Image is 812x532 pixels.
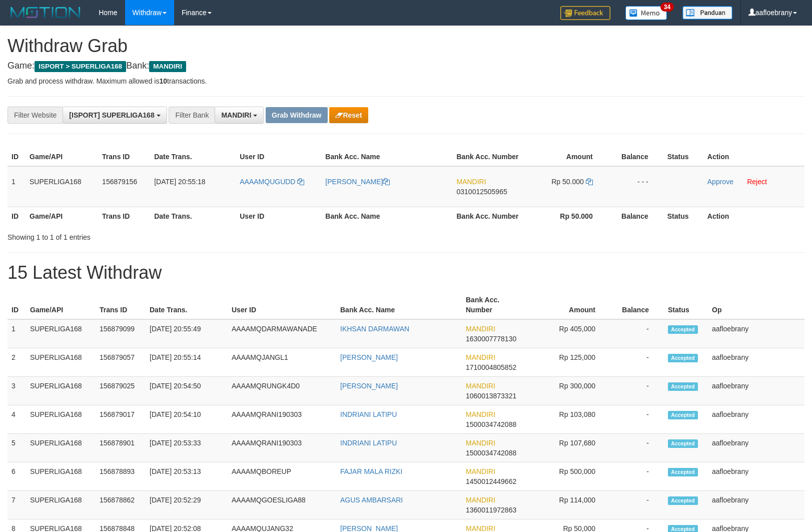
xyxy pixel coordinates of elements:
span: Copy 1450012449662 to clipboard [466,477,516,485]
th: Balance [610,291,664,319]
span: MANDIRI [149,61,186,72]
th: User ID [236,207,321,225]
a: FAJAR MALA RIZKI [340,467,402,475]
span: MANDIRI [466,382,495,390]
a: [PERSON_NAME] [340,382,398,390]
td: AAAAMQGOESLIGA88 [228,491,336,519]
p: Grab and process withdraw. Maximum allowed is transactions. [8,76,804,86]
td: 156878862 [96,491,146,519]
th: ID [8,291,26,319]
td: SUPERLIGA168 [26,166,98,207]
td: [DATE] 20:54:10 [146,405,228,434]
a: IKHSAN DARMAWAN [340,325,409,333]
th: Date Trans. [150,207,236,225]
button: MANDIRI [215,107,264,124]
th: Op [708,291,804,319]
td: - [610,377,664,405]
span: Copy 1710004805852 to clipboard [466,363,516,371]
img: Feedback.jpg [560,6,610,20]
a: AAAAMQUGUDD [240,178,304,186]
td: 1 [8,319,26,348]
td: aafloebrany [708,377,804,405]
th: Status [664,291,708,319]
span: AAAAMQUGUDD [240,178,295,186]
span: Copy 1500034742088 to clipboard [466,420,516,428]
th: Bank Acc. Name [336,291,462,319]
a: INDRIANI LATIPU [340,439,397,447]
a: [PERSON_NAME] [340,353,398,361]
span: MANDIRI [466,439,495,447]
td: 5 [8,434,26,462]
div: Filter Bank [169,107,215,124]
th: Date Trans. [146,291,228,319]
span: Copy 1630007778130 to clipboard [466,335,516,343]
td: - [610,405,664,434]
span: MANDIRI [466,467,495,475]
span: ISPORT > SUPERLIGA168 [35,61,126,72]
td: aafloebrany [708,348,804,377]
td: AAAAMQDARMAWANADE [228,319,336,348]
td: SUPERLIGA168 [26,319,96,348]
td: Rp 500,000 [530,462,610,491]
th: Bank Acc. Name [321,148,452,166]
td: - [610,319,664,348]
span: Copy 1060013873321 to clipboard [466,392,516,400]
a: Reject [747,178,767,186]
td: aafloebrany [708,319,804,348]
span: Accepted [668,411,698,419]
th: Action [703,148,804,166]
td: SUPERLIGA168 [26,377,96,405]
span: MANDIRI [466,496,495,504]
td: aafloebrany [708,434,804,462]
th: ID [8,148,26,166]
th: Game/API [26,291,96,319]
th: Game/API [26,207,98,225]
th: Status [663,207,703,225]
th: Bank Acc. Name [321,207,452,225]
td: 156879099 [96,319,146,348]
td: aafloebrany [708,491,804,519]
th: Game/API [26,148,98,166]
td: [DATE] 20:55:14 [146,348,228,377]
th: ID [8,207,26,225]
td: 156879057 [96,348,146,377]
a: Copy 50000 to clipboard [586,178,593,186]
span: [DATE] 20:55:18 [154,178,205,186]
span: Copy 0310012505965 to clipboard [457,188,507,196]
td: AAAAMQBOREUP [228,462,336,491]
span: 34 [660,3,674,12]
span: MANDIRI [466,353,495,361]
td: - [610,434,664,462]
td: SUPERLIGA168 [26,462,96,491]
td: 156878893 [96,462,146,491]
span: MANDIRI [457,178,486,186]
span: Copy 1500034742088 to clipboard [466,449,516,457]
td: 156878901 [96,434,146,462]
th: User ID [228,291,336,319]
td: - [610,348,664,377]
th: Date Trans. [150,148,236,166]
span: Accepted [668,354,698,362]
td: [DATE] 20:53:33 [146,434,228,462]
span: Accepted [668,496,698,505]
a: INDRIANI LATIPU [340,410,397,418]
th: Bank Acc. Number [462,291,530,319]
td: Rp 300,000 [530,377,610,405]
span: Rp 50.000 [551,178,584,186]
th: Trans ID [96,291,146,319]
td: Rp 107,680 [530,434,610,462]
th: Balance [608,207,663,225]
td: 7 [8,491,26,519]
td: AAAAMQJANGL1 [228,348,336,377]
span: Accepted [668,325,698,334]
button: Grab Withdraw [266,107,327,123]
td: AAAAMQRANI190303 [228,405,336,434]
td: Rp 125,000 [530,348,610,377]
th: Bank Acc. Number [453,207,524,225]
span: MANDIRI [466,325,495,333]
th: Bank Acc. Number [453,148,524,166]
th: Trans ID [98,207,150,225]
td: 4 [8,405,26,434]
td: SUPERLIGA168 [26,491,96,519]
img: panduan.png [682,6,732,20]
